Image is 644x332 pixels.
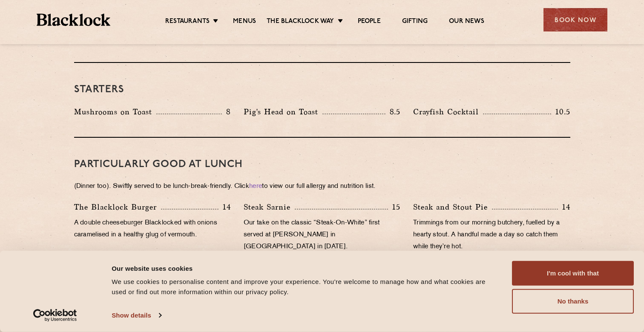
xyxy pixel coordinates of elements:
[74,106,156,118] p: Mushrooms on Toast
[244,217,400,253] p: Our take on the classic “Steak-On-White” first served at [PERSON_NAME] in [GEOGRAPHIC_DATA] in [D...
[233,17,256,27] a: Menus
[112,263,493,273] div: Our website uses cookies
[112,277,493,297] div: We use cookies to personalise content and improve your experience. You're welcome to manage how a...
[358,17,381,27] a: People
[218,201,231,213] p: 14
[267,17,334,27] a: The Blacklock Way
[112,309,161,322] a: Show details
[413,201,492,213] p: Steak and Stout Pie
[385,106,401,117] p: 8.5
[74,84,570,95] h3: Starters
[512,289,634,314] button: No thanks
[551,106,570,117] p: 10.5
[165,17,210,27] a: Restaurants
[388,201,400,213] p: 15
[413,217,570,253] p: Trimmings from our morning butchery, fuelled by a hearty stout. A handful made a day so catch the...
[413,106,483,118] p: Crayfish Cocktail
[449,17,484,27] a: Our News
[249,183,262,190] a: here
[543,8,607,31] div: Book Now
[222,106,231,117] p: 8
[74,159,570,170] h3: PARTICULARLY GOOD AT LUNCH
[74,201,161,213] p: The Blacklock Burger
[512,261,634,286] button: I'm cool with that
[37,14,110,26] img: BL_Textured_Logo-footer-cropped.svg
[74,217,231,241] p: A double cheeseburger Blacklocked with onions caramelised in a healthy glug of vermouth.
[402,17,428,27] a: Gifting
[244,201,295,213] p: Steak Sarnie
[558,201,570,213] p: 14
[18,309,92,322] a: Usercentrics Cookiebot - opens in a new window
[74,181,570,193] p: (Dinner too). Swiftly served to be lunch-break-friendly. Click to view our full allergy and nutri...
[244,106,322,118] p: Pig's Head on Toast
